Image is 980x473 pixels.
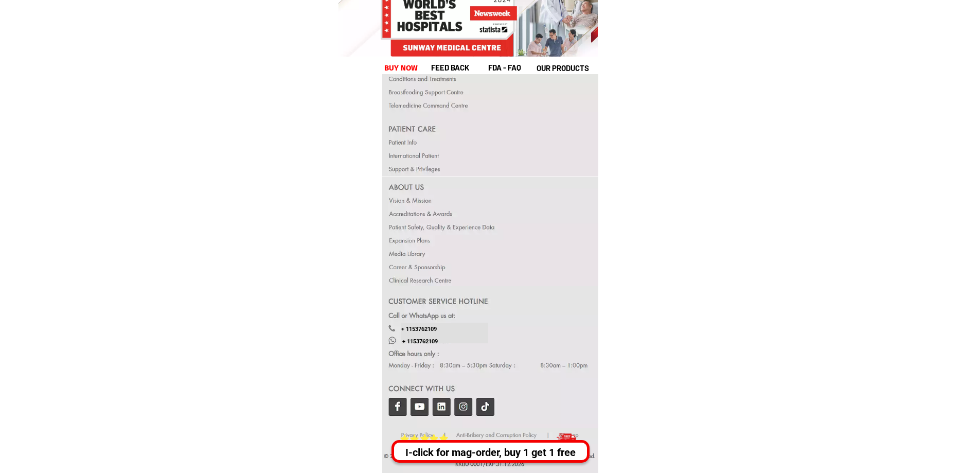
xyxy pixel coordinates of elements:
font: FDA - FAQ [488,63,521,72]
font: Buy now [385,63,417,73]
font: + 1153762109 [402,338,438,345]
font: I-click for mag-order, buy 1 get 1 free [403,446,572,458]
font: feed back [431,63,469,72]
font: our products [537,63,589,73]
font: + 1153762109 [401,326,437,332]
